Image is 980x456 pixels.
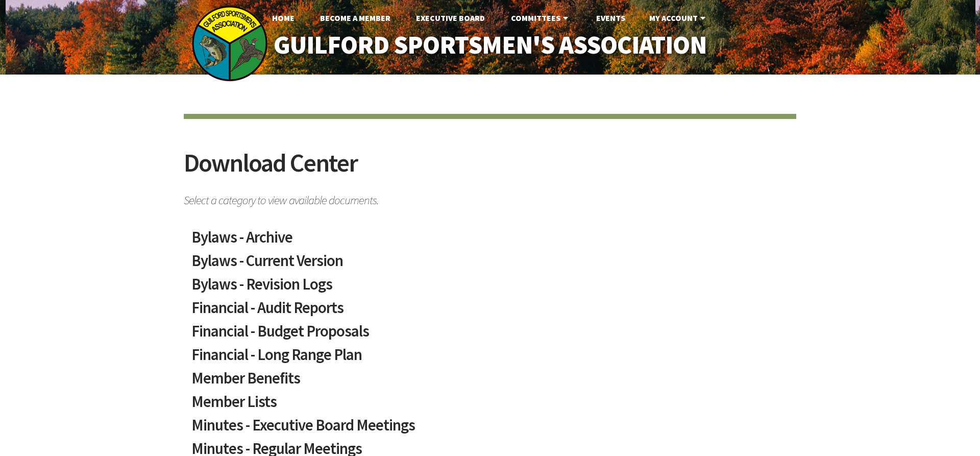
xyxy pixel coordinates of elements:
[184,150,796,188] h2: Download Center
[588,8,633,28] a: Events
[191,5,268,82] img: logo_sm.png
[191,394,789,417] a: Member Lists
[191,276,789,300] a: Bylaws - Revision Logs
[503,8,579,28] a: Committees
[312,8,399,28] a: Become A Member
[191,417,789,441] a: Minutes - Executive Board Meetings
[191,370,789,394] a: Member Benefits
[191,300,789,323] a: Financial - Audit Reports
[191,347,789,370] a: Financial - Long Range Plan
[408,8,493,28] a: Executive Board
[641,8,716,28] a: My Account
[191,323,789,347] a: Financial - Budget Proposals
[191,253,789,276] a: Bylaws - Current Version
[184,188,796,206] span: Select a category to view available documents.
[264,8,303,28] a: Home
[191,229,789,253] a: Bylaws - Archive
[252,23,728,67] a: Guilford Sportsmen's Association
